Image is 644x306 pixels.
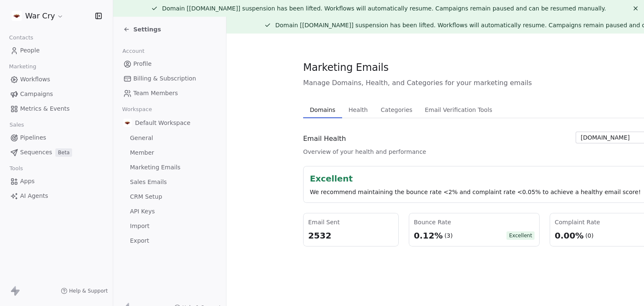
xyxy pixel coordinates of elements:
span: AI Agents [20,192,48,200]
a: People [7,44,106,57]
span: Export [130,236,149,245]
a: Settings [123,25,161,34]
span: Workspace [119,103,156,116]
div: 2532 [308,230,394,241]
span: Pipelines [20,133,46,142]
span: Account [119,45,148,57]
span: Excellent [506,231,535,240]
span: General [130,134,153,143]
span: CRM Setup [130,192,162,201]
a: CRM Setup [120,190,219,204]
span: Profile [133,60,152,68]
a: Billing & Subscription [120,72,219,86]
span: Health [345,104,371,116]
span: Marketing Emails [130,163,180,172]
span: Metrics & Events [20,104,70,113]
span: Domains [306,104,339,116]
a: General [120,131,219,145]
span: Import [130,222,149,231]
span: War Cry [25,10,55,21]
span: Email Health [303,134,346,144]
span: Default Workspace [135,119,190,127]
span: Member [130,148,154,157]
span: Tools [6,162,26,175]
a: Member [120,146,219,160]
span: Categories [377,104,415,116]
a: Help & Support [61,288,108,294]
div: 0.00% [555,230,584,241]
span: Marketing Emails [303,61,389,74]
a: Pipelines [7,131,106,145]
a: API Keys [120,205,219,218]
div: Bounce Rate [414,218,535,226]
span: Apps [20,177,35,186]
span: People [20,46,40,55]
span: Workflows [20,75,50,84]
a: Profile [120,57,219,71]
span: Billing & Subscription [133,74,196,83]
div: Email Sent [308,218,394,226]
span: Sales Emails [130,178,167,187]
img: Progetto%20senza%20titolo-2025-02-02.png [12,11,22,21]
a: Sales Emails [120,175,219,189]
span: Email Verification Tools [421,104,496,116]
a: Import [120,219,219,233]
span: Contacts [5,31,37,44]
img: Progetto%20senza%20titolo-2025-02-02.png [123,119,132,127]
span: Sequences [20,148,52,157]
span: Help & Support [69,288,108,294]
span: Team Members [133,89,178,98]
a: SequencesBeta [7,145,106,159]
span: [DOMAIN_NAME] [581,133,630,142]
span: Overview of your health and performance [303,148,426,156]
span: Campaigns [20,90,53,99]
a: Apps [7,174,106,188]
a: AI Agents [7,189,106,203]
a: Metrics & Events [7,102,106,116]
span: Marketing [5,60,40,73]
span: Beta [55,148,72,157]
button: War Cry [10,9,65,23]
span: API Keys [130,207,155,216]
div: 0.12% [414,230,443,241]
div: (3) [444,231,452,240]
span: Domain [[DOMAIN_NAME]] suspension has been lifted. Workflows will automatically resume. Campaigns... [162,5,606,12]
span: Settings [133,25,161,34]
a: Campaigns [7,87,106,101]
span: Sales [6,119,28,131]
a: Export [120,234,219,248]
a: Workflows [7,73,106,86]
a: Team Members [120,86,219,100]
a: Marketing Emails [120,161,219,174]
div: (0) [585,231,594,240]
